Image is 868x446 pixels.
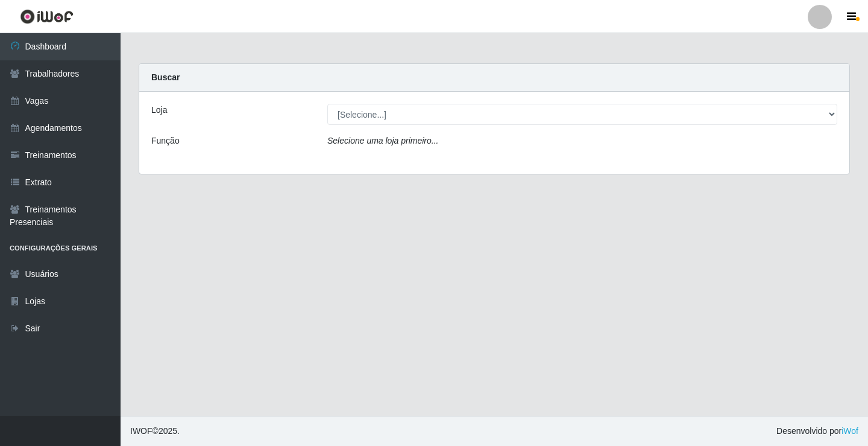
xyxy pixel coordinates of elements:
[841,426,858,436] a: iWof
[151,72,180,82] strong: Buscar
[151,135,180,147] label: Função
[327,136,438,145] i: Selecione uma loja primeiro...
[130,426,153,436] span: IWOF
[151,104,167,116] label: Loja
[20,9,74,24] img: CoreUI Logo
[130,425,180,438] span: © 2025 .
[776,425,858,438] span: Desenvolvido por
